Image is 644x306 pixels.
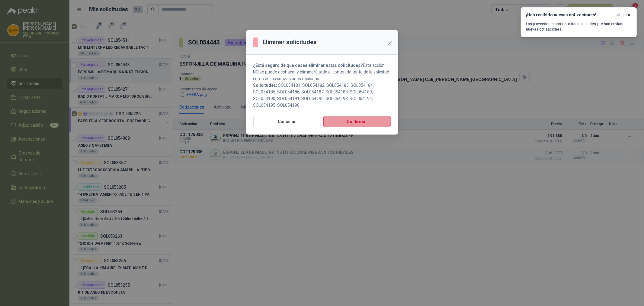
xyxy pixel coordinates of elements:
[253,62,391,82] p: Esta acción NO se puede deshacer y eliminará todo el contenido tanto de la solicitud como de las ...
[263,37,317,47] h3: Eliminar solicitudes
[253,63,363,68] strong: ¿Está seguro de que desea eliminar estas solicitudes?
[253,82,391,109] p: SOL054181, SOL054182, SOL054183, SOL054184, SOL054185, SOL054186, SOL054187, SOL054188, SOL054189...
[387,41,392,46] span: close
[385,38,395,48] button: Close
[253,83,277,88] b: Solicitudes:
[253,116,321,127] button: Cancelar
[323,116,391,127] button: Confirmar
